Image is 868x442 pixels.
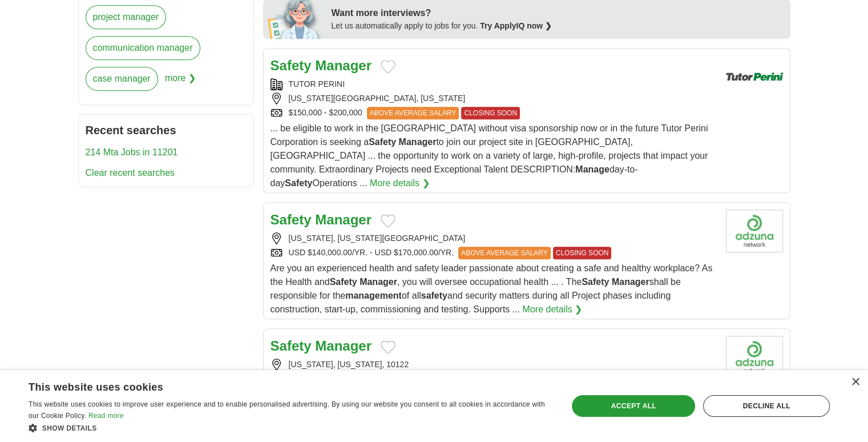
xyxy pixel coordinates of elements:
button: Add to favorite jobs [381,214,395,228]
span: more ❯ [165,67,196,98]
span: ... be eligible to work in the [GEOGRAPHIC_DATA] without visa sponsorship now or in the future Tu... [271,123,708,188]
span: Show details [42,424,97,432]
a: Safety Manager [271,58,372,73]
strong: Manager [315,338,372,353]
a: case manager [86,67,158,91]
a: Safety Manager [271,338,372,353]
span: ABOVE AVERAGE SALARY [458,247,551,259]
button: Add to favorite jobs [381,60,395,74]
a: TUTOR PERINI [289,79,345,89]
div: This website uses cookies [29,377,523,394]
a: project manager [86,5,167,29]
img: Tutor Perini Corporation logo [726,55,783,98]
strong: Manager [315,58,372,73]
div: Decline all [703,395,830,417]
strong: Manager [612,277,649,287]
div: USD $140,000.00/YR. - USD $170,000.00/YR. [271,247,717,259]
a: communication manager [86,36,200,60]
div: Want more interviews? [332,6,784,20]
strong: Safety [582,277,609,287]
div: Accept all [572,395,695,417]
a: More details ❯ [370,176,430,190]
strong: Safety [369,137,396,147]
div: Let us automatically apply to jobs for you. [332,20,784,32]
strong: Manage [575,164,609,174]
strong: Manager [399,137,437,147]
a: Read more, opens a new window [88,412,124,420]
a: Safety Manager [271,212,372,227]
a: Clear recent searches [86,168,175,178]
span: ABOVE AVERAGE SALARY [367,107,459,119]
span: CLOSING SOON [553,247,612,259]
strong: Safety [285,178,312,188]
span: Are you an experienced health and safety leader passionate about creating a safe and healthy work... [271,263,713,314]
div: [US_STATE], [US_STATE], 10122 [271,359,717,371]
div: Close [851,378,859,387]
div: [US_STATE], [US_STATE][GEOGRAPHIC_DATA] [271,232,717,244]
div: $150,000 - $200,000 [271,107,717,119]
img: Company logo [726,336,783,379]
strong: Safety [271,58,312,73]
div: Show details [29,422,552,433]
strong: Safety [271,338,312,353]
strong: Safety [271,212,312,227]
h2: Recent searches [86,122,247,139]
button: Add to favorite jobs [381,340,395,354]
a: 214 Mta Jobs in 11201 [86,147,178,157]
a: More details ❯ [523,303,583,316]
strong: Manager [315,212,372,227]
div: [US_STATE][GEOGRAPHIC_DATA], [US_STATE] [271,93,717,105]
span: This website uses cookies to improve user experience and to enable personalised advertising. By u... [29,400,545,420]
strong: Safety [330,277,357,287]
strong: Manager [360,277,397,287]
strong: safety [421,291,447,300]
img: Company logo [726,210,783,252]
span: CLOSING SOON [461,107,520,119]
strong: management [345,291,402,300]
a: Try ApplyIQ now ❯ [480,21,552,30]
